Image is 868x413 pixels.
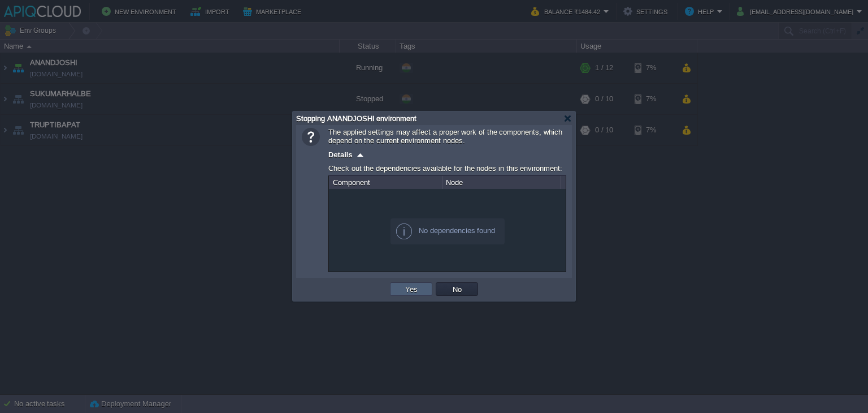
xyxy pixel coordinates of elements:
[402,284,421,294] button: Yes
[328,161,566,175] div: Check out the dependencies available for the nodes in this environment:
[443,176,561,189] div: Node
[328,150,353,159] span: Details
[328,128,562,145] span: The applied settings may affect a proper work of the components, which depend on the current envi...
[390,218,505,244] div: No dependencies found
[296,114,416,123] span: Stopping ANANDJOSHI environment
[449,284,465,294] button: No
[330,176,442,189] div: Component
